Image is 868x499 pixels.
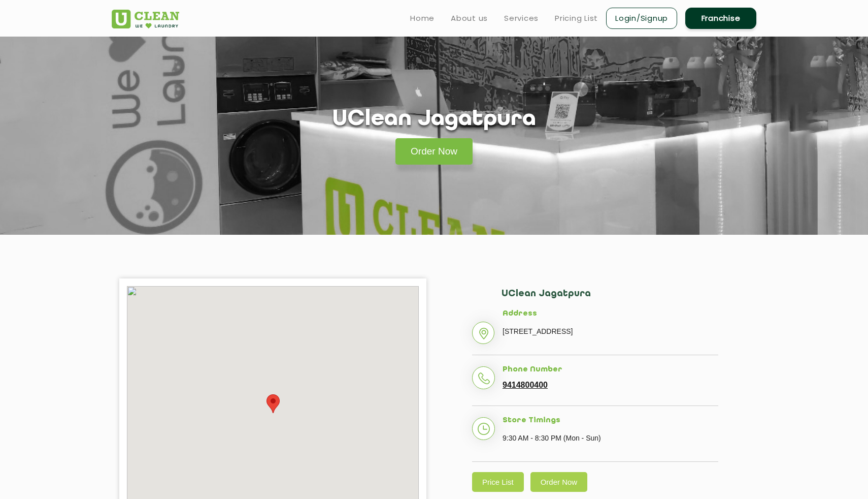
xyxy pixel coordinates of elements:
a: About us [451,12,488,24]
a: Order Now [530,472,588,492]
a: Home [410,12,435,24]
p: 9:30 AM - 8:30 PM (Mon - Sun) [503,430,718,446]
h5: Phone Number [503,365,718,375]
h5: Address [503,309,718,319]
img: UClean Laundry and Dry Cleaning [112,10,179,28]
a: Pricing List [555,12,598,24]
a: Order Now [395,138,473,165]
a: 9414800400 [503,381,548,390]
a: Login/Signup [606,8,677,29]
h1: UClean Jagatpura [332,107,536,133]
h2: UClean Jagatpura [502,289,718,309]
a: Price List [472,472,524,492]
a: Franchise [685,8,756,29]
p: [STREET_ADDRESS] [503,324,718,339]
a: Services [504,12,539,24]
h5: Store Timings [503,416,718,425]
